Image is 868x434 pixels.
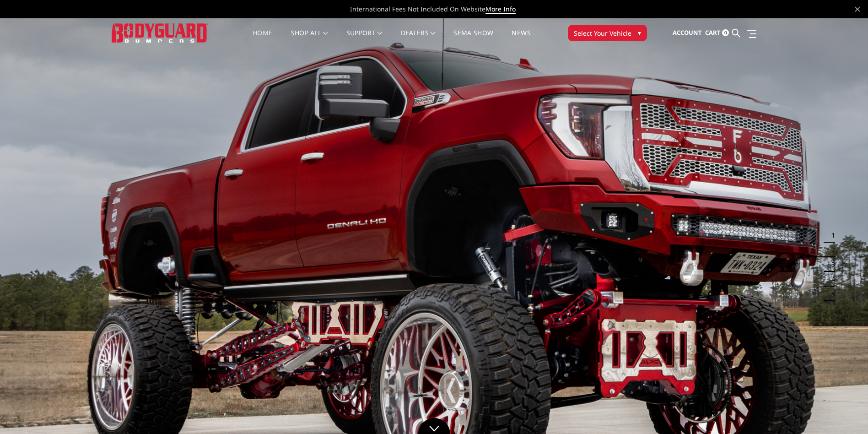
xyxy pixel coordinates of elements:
[826,228,835,243] button: 1 of 5
[705,28,721,37] span: Cart
[826,257,835,272] button: 3 of 5
[722,29,729,36] span: 0
[673,21,702,45] a: Account
[638,28,641,38] span: ▾
[485,5,516,14] a: More Info
[705,21,729,45] a: Cart 0
[826,243,835,257] button: 2 of 5
[826,287,835,301] button: 5 of 5
[453,30,493,48] a: SEMA Show
[673,28,702,37] span: Account
[401,30,436,48] a: Dealers
[826,272,835,287] button: 4 of 5
[418,418,450,434] a: Click to Down
[568,25,647,41] button: Select Your Vehicle
[512,30,530,48] a: News
[346,30,383,48] a: Support
[112,23,208,42] img: BODYGUARD BUMPERS
[291,30,328,48] a: shop all
[574,28,631,38] span: Select Your Vehicle
[253,30,272,48] a: Home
